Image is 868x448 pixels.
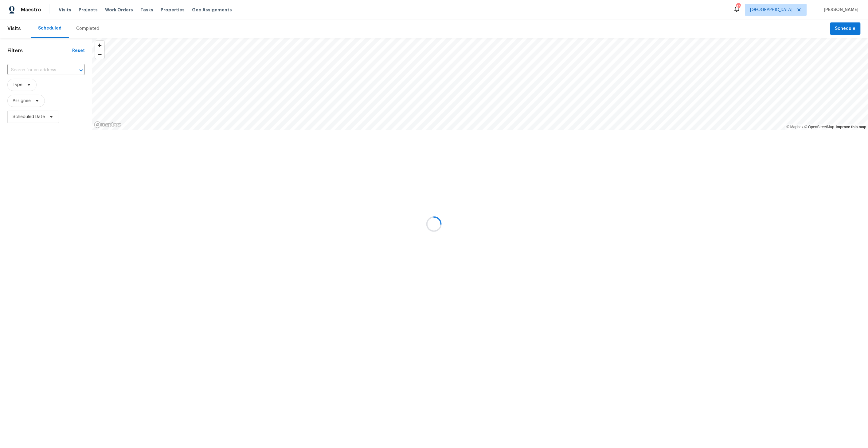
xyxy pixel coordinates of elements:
button: Zoom in [95,41,104,50]
a: Improve this map [836,125,866,129]
a: OpenStreetMap [804,125,834,129]
a: Mapbox homepage [94,121,121,128]
div: 49 [736,4,741,10]
button: Zoom out [95,50,104,59]
a: Mapbox [787,125,803,129]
